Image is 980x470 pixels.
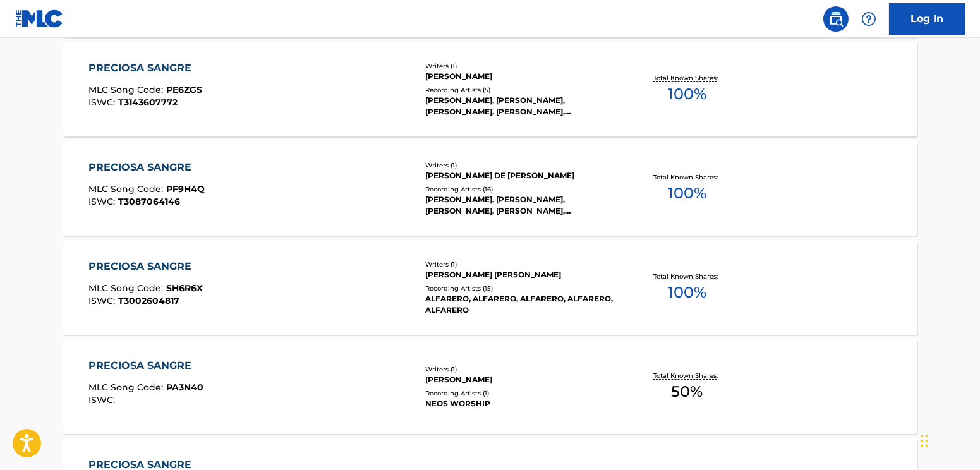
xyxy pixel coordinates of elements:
[166,84,202,95] span: PE6ZGS
[921,422,928,460] div: Arrastrar
[425,389,616,398] div: Recording Artists ( 1 )
[425,61,616,71] div: Writers ( 1 )
[425,95,616,117] div: [PERSON_NAME], [PERSON_NAME], [PERSON_NAME], [PERSON_NAME], [PERSON_NAME]
[88,282,166,294] span: MLC Song Code :
[917,409,980,470] div: Widget de chat
[425,284,616,293] div: Recording Artists ( 15 )
[917,409,980,470] iframe: Chat Widget
[889,3,965,35] a: Log In
[668,83,706,105] span: 100 %
[63,42,917,136] a: PRECIOSA SANGREMLC Song Code:PE6ZGSISWC:T3143607772Writers (1)[PERSON_NAME]Recording Artists (5)[...
[425,85,616,95] div: Recording Artists ( 5 )
[118,295,179,306] span: T3002604817
[88,259,203,274] div: PRECIOSA SANGRE
[668,182,706,205] span: 100 %
[88,183,166,195] span: MLC Song Code :
[63,240,917,335] a: PRECIOSA SANGREMLC Song Code:SH6R6XISWC:T3002604817Writers (1)[PERSON_NAME] [PERSON_NAME]Recordin...
[823,6,849,32] a: Public Search
[425,293,616,316] div: ALFARERO, ALFARERO, ALFARERO, ALFARERO, ALFARERO
[166,183,205,195] span: PF9H4Q
[425,170,616,181] div: [PERSON_NAME] DE [PERSON_NAME]
[88,295,118,306] span: ISWC :
[118,97,178,108] span: T3143607772
[856,6,881,32] div: Help
[118,196,180,207] span: T3087064146
[671,380,703,403] span: 50 %
[166,382,203,393] span: PA3N40
[425,398,616,409] div: NEOS WORSHIP
[861,11,876,27] img: help
[425,71,616,82] div: [PERSON_NAME]
[88,196,118,207] span: ISWC :
[653,371,721,380] p: Total Known Shares:
[63,141,917,236] a: PRECIOSA SANGREMLC Song Code:PF9H4QISWC:T3087064146Writers (1)[PERSON_NAME] DE [PERSON_NAME]Recor...
[88,358,203,373] div: PRECIOSA SANGRE
[15,9,64,28] img: MLC Logo
[653,73,721,83] p: Total Known Shares:
[88,97,118,108] span: ISWC :
[425,365,616,374] div: Writers ( 1 )
[88,84,166,95] span: MLC Song Code :
[88,394,118,406] span: ISWC :
[653,272,721,281] p: Total Known Shares:
[425,194,616,217] div: [PERSON_NAME], [PERSON_NAME], [PERSON_NAME], [PERSON_NAME], [PERSON_NAME]
[88,61,202,76] div: PRECIOSA SANGRE
[88,160,205,175] div: PRECIOSA SANGRE
[425,184,616,194] div: Recording Artists ( 16 )
[88,382,166,393] span: MLC Song Code :
[63,339,917,434] a: PRECIOSA SANGREMLC Song Code:PA3N40ISWC:Writers (1)[PERSON_NAME]Recording Artists (1)NEOS WORSHIP...
[653,172,721,182] p: Total Known Shares:
[828,11,844,27] img: search
[425,269,616,280] div: [PERSON_NAME] [PERSON_NAME]
[425,260,616,269] div: Writers ( 1 )
[668,281,706,304] span: 100 %
[425,160,616,170] div: Writers ( 1 )
[166,282,203,294] span: SH6R6X
[425,374,616,385] div: [PERSON_NAME]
